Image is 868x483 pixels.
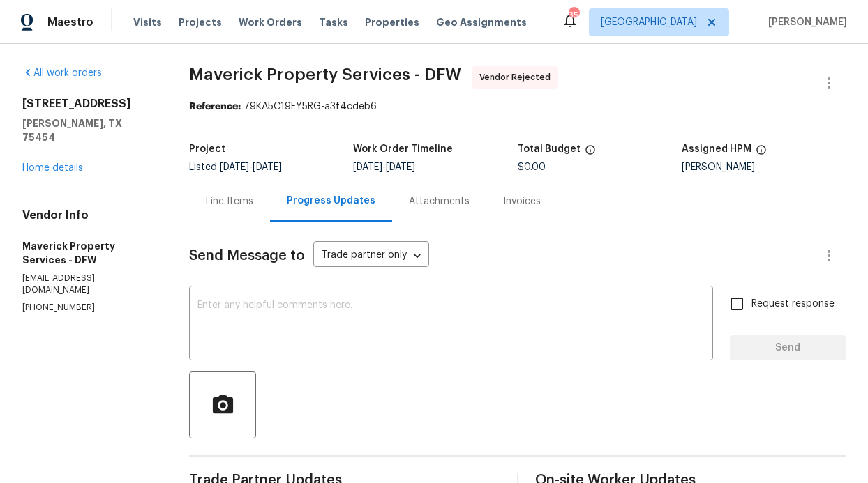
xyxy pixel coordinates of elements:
b: Reference: [189,102,241,112]
h5: Total Budget [518,144,581,154]
div: [PERSON_NAME] [682,162,846,172]
h5: [PERSON_NAME], TX 75454 [22,116,156,144]
span: The total cost of line items that have been proposed by Opendoor. This sum includes line items th... [585,144,596,162]
span: [DATE] [220,162,249,172]
span: Maestro [47,15,93,29]
a: All work orders [22,68,102,78]
h5: Maverick Property Services - DFW [22,239,156,267]
div: Invoices [503,194,541,208]
h2: [STREET_ADDRESS] [22,97,156,111]
span: Properties [365,15,419,29]
div: 79KA5C19FY5RG-a3f4cdeb6 [189,100,846,114]
span: [GEOGRAPHIC_DATA] [601,15,697,29]
span: Request response [751,297,835,312]
h5: Project [189,144,225,154]
span: Maverick Property Services - DFW [189,66,461,83]
span: Work Orders [239,15,302,29]
div: Trade partner only [313,245,429,268]
div: Progress Updates [287,194,375,208]
span: Vendor Rejected [479,70,556,84]
h5: Work Order Timeline [353,144,453,154]
span: - [353,162,415,172]
span: [DATE] [386,162,415,172]
div: 35 [569,8,578,22]
span: [DATE] [353,162,382,172]
span: Send Message to [189,249,305,263]
a: Home details [22,163,83,173]
span: $0.00 [518,162,546,172]
p: [EMAIL_ADDRESS][DOMAIN_NAME] [22,273,156,296]
p: [PHONE_NUMBER] [22,302,156,314]
span: - [220,162,282,172]
span: The hpm assigned to this work order. [756,144,767,162]
div: Line Items [206,194,253,208]
h4: Vendor Info [22,208,156,222]
span: Listed [189,162,282,172]
span: [DATE] [253,162,282,172]
div: Attachments [409,194,470,208]
span: Projects [179,15,222,29]
h5: Assigned HPM [682,144,751,154]
span: [PERSON_NAME] [763,15,847,29]
span: Tasks [319,17,348,27]
span: Visits [133,15,162,29]
span: Geo Assignments [436,15,527,29]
